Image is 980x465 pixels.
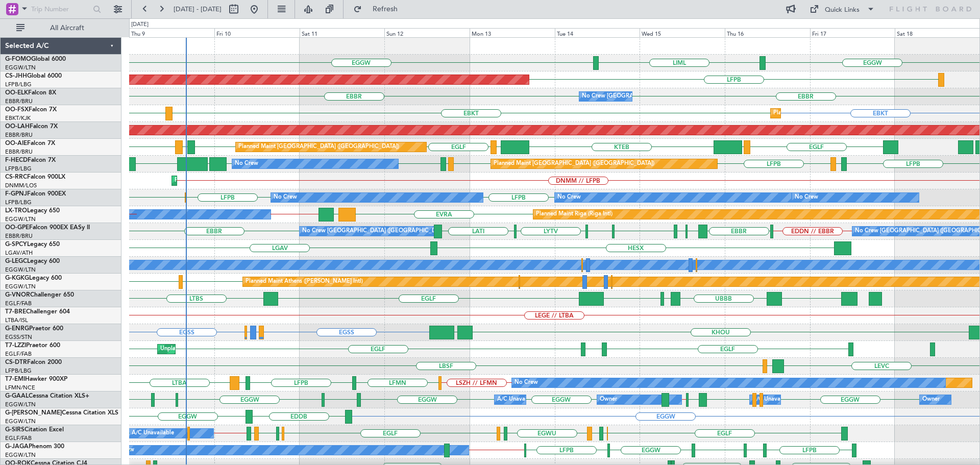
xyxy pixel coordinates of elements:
a: LX-TROLegacy 650 [5,208,60,214]
a: EGGW/LTN [5,451,36,459]
a: G-LEGCLegacy 600 [5,258,60,264]
span: G-VNOR [5,292,30,298]
a: G-SIRSCitation Excel [5,427,64,433]
a: G-[PERSON_NAME]Cessna Citation XLS [5,410,118,416]
span: G-ENRG [5,326,29,332]
div: No Crew [795,190,818,205]
span: T7-BRE [5,309,26,315]
a: F-HECDFalcon 7X [5,157,56,163]
div: Mon 13 [470,28,555,37]
a: EGLF/FAB [5,350,32,358]
div: No Crew [GEOGRAPHIC_DATA] ([GEOGRAPHIC_DATA] National) [582,89,753,104]
a: EGGW/LTN [5,64,36,71]
a: OO-AIEFalcon 7X [5,140,55,146]
span: All Aircraft [27,25,108,32]
a: LGAV/ATH [5,249,33,257]
a: EGLF/FAB [5,434,32,442]
a: T7-BREChallenger 604 [5,309,70,315]
div: [DATE] [131,20,149,29]
a: LTBA/ISL [5,316,28,324]
a: OO-GPEFalcon 900EX EASy II [5,225,90,231]
a: CS-RRCFalcon 900LX [5,174,65,180]
div: No Crew [274,190,297,205]
a: G-JAGAPhenom 300 [5,444,64,450]
a: T7-LZZIPraetor 600 [5,342,60,349]
div: A/C Unavailable [497,392,540,407]
span: G-KGKG [5,275,29,281]
a: LFMN/NCE [5,384,35,391]
a: EBBR/BRU [5,97,33,105]
a: OO-FSXFalcon 7X [5,107,57,113]
button: All Aircraft [11,20,111,36]
div: No Crew [GEOGRAPHIC_DATA] ([GEOGRAPHIC_DATA] National) [302,224,473,239]
a: F-GPNJFalcon 900EX [5,191,66,197]
span: G-JAGA [5,444,29,450]
input: Trip Number [31,2,90,17]
span: G-SIRS [5,427,24,433]
div: Planned Maint [GEOGRAPHIC_DATA] ([GEOGRAPHIC_DATA]) [494,156,654,172]
a: EGGW/LTN [5,283,36,290]
div: No Crew [514,375,538,390]
div: Owner [922,392,940,407]
a: LFPB/LBG [5,367,32,375]
div: Planned Maint [GEOGRAPHIC_DATA] ([GEOGRAPHIC_DATA]) [238,139,399,155]
div: Quick Links [825,5,860,15]
div: Planned Maint Athens ([PERSON_NAME] Intl) [246,274,363,289]
a: DNMM/LOS [5,182,37,189]
div: A/C Unavailable [752,392,795,407]
span: Refresh [364,6,407,13]
span: F-GPNJ [5,191,27,197]
a: G-VNORChallenger 650 [5,292,74,298]
span: OO-AIE [5,140,27,146]
span: OO-FSX [5,107,29,113]
div: Planned Maint Lagos ([PERSON_NAME]) [175,173,280,188]
div: Owner [600,392,617,407]
a: G-SPCYLegacy 650 [5,241,60,248]
div: No Crew [557,190,581,205]
a: LFPB/LBG [5,199,32,206]
a: EBBR/BRU [5,131,33,139]
a: G-ENRGPraetor 600 [5,326,63,332]
div: Sat 11 [300,28,385,37]
div: Planned Maint Riga (Riga Intl) [536,207,612,222]
span: OO-ELK [5,90,28,96]
span: LX-TRO [5,208,27,214]
a: EBBR/BRU [5,148,33,156]
a: T7-EMIHawker 900XP [5,376,67,382]
a: OO-ELKFalcon 8X [5,90,56,96]
div: Fri 10 [214,28,300,37]
span: OO-GPE [5,225,29,231]
div: Planned Maint Kortrijk-[GEOGRAPHIC_DATA] [773,106,892,121]
span: OO-LAH [5,124,30,130]
a: EBBR/BRU [5,232,33,240]
a: EGSS/STN [5,333,32,341]
span: G-FOMO [5,56,31,62]
span: G-LEGC [5,258,27,264]
div: Thu 9 [129,28,214,37]
span: G-SPCY [5,241,27,248]
div: Sun 12 [384,28,470,37]
a: LFPB/LBG [5,81,32,88]
div: A/C Unavailable [132,426,174,441]
a: LFPB/LBG [5,165,32,173]
span: G-[PERSON_NAME] [5,410,62,416]
a: G-FOMOGlobal 6000 [5,56,66,62]
a: G-KGKGLegacy 600 [5,275,62,281]
a: CS-JHHGlobal 6000 [5,73,62,79]
div: Sat 18 [895,28,980,37]
a: G-GAALCessna Citation XLS+ [5,393,89,399]
a: EBKT/KJK [5,114,31,122]
span: [DATE] - [DATE] [174,5,222,14]
a: EGGW/LTN [5,266,36,274]
a: EGGW/LTN [5,401,36,408]
span: CS-DTR [5,359,27,365]
a: EGGW/LTN [5,418,36,425]
span: CS-RRC [5,174,27,180]
a: OO-LAHFalcon 7X [5,124,58,130]
span: T7-LZZI [5,342,26,349]
a: CS-DTRFalcon 2000 [5,359,62,365]
div: Wed 15 [640,28,725,37]
span: CS-JHH [5,73,27,79]
span: F-HECD [5,157,28,163]
a: EGLF/FAB [5,300,32,307]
